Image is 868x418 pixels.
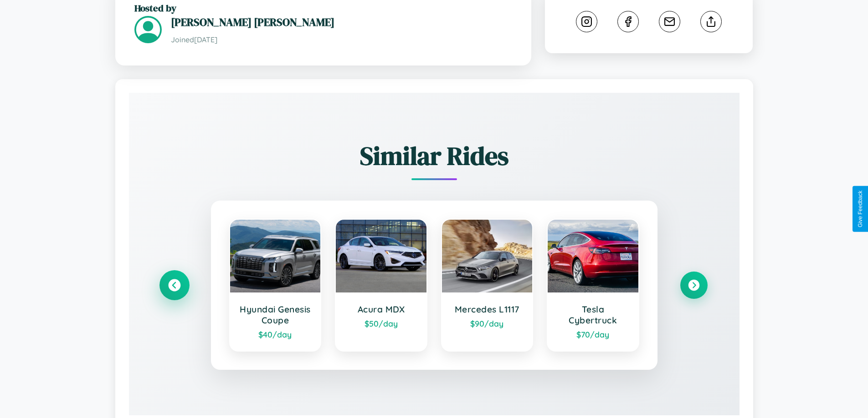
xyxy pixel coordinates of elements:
div: $ 70 /day [557,329,629,339]
h2: Hosted by [134,1,512,15]
div: $ 90 /day [451,318,524,328]
h3: Tesla Cybertruck [557,304,629,326]
h3: Acura MDX [345,304,417,315]
h2: Similar Rides [161,138,708,173]
h3: Mercedes L1117 [451,304,524,315]
a: Mercedes L1117$90/day [441,219,534,352]
div: $ 40 /day [239,329,312,339]
p: Joined [DATE] [171,33,512,46]
a: Acura MDX$50/day [335,219,427,352]
h3: Hyundai Genesis Coupe [239,304,312,326]
a: Hyundai Genesis Coupe$40/day [229,219,322,352]
h3: [PERSON_NAME] [PERSON_NAME] [171,15,512,30]
div: $ 50 /day [345,318,417,328]
div: Give Feedback [857,191,863,227]
a: Tesla Cybertruck$70/day [547,219,639,352]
